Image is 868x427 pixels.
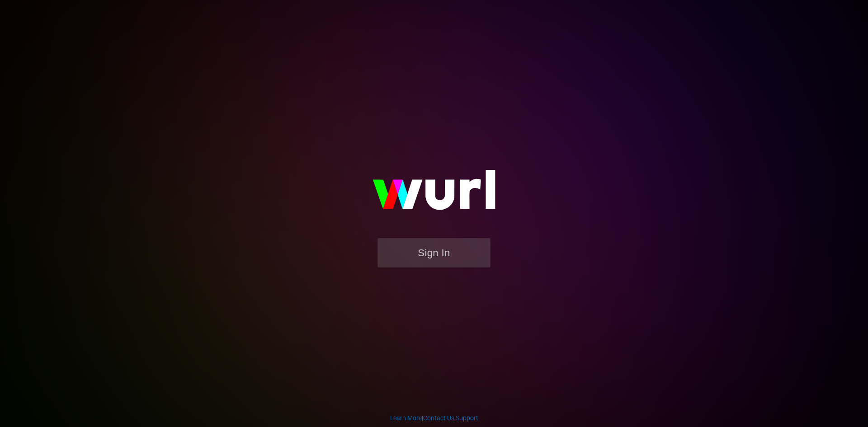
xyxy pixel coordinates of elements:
div: | | [390,413,478,422]
button: Sign In [377,238,491,267]
a: Support [456,414,478,422]
a: Learn More [390,414,422,422]
a: Contact Us [423,414,454,422]
img: wurl-logo-on-black-223613ac3d8ba8fe6dc639794a292ebdb59501304c7dfd60c99c58986ef67473.svg [344,150,524,238]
